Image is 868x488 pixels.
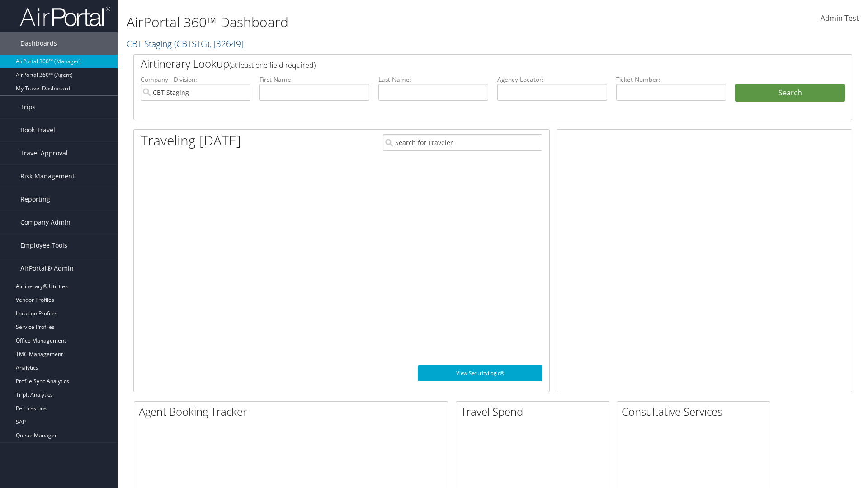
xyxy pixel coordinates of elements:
span: Reporting [20,188,50,211]
span: Employee Tools [20,234,67,257]
label: Agency Locator: [497,75,607,84]
input: Search for Traveler [383,134,542,151]
span: AirPortal® Admin [20,257,74,280]
span: Trips [20,96,36,118]
span: Admin Test [821,13,859,23]
span: ( CBTSTG ) [174,38,209,50]
h2: Consultative Services [622,404,770,419]
h2: Airtinerary Lookup [141,56,785,71]
span: , [ 32649 ] [209,38,244,50]
h2: Agent Booking Tracker [139,404,448,419]
a: CBT Staging [127,38,244,50]
label: First Name: [259,75,369,84]
a: View SecurityLogic® [418,365,542,381]
span: Risk Management [20,165,75,188]
button: Search [735,84,845,102]
h2: Travel Spend [461,404,609,419]
span: Dashboards [20,32,57,55]
h1: Traveling [DATE] [141,131,241,150]
label: Last Name: [378,75,488,84]
h1: AirPortal 360™ Dashboard [127,13,615,32]
label: Company - Division: [141,75,250,84]
span: Travel Approval [20,142,68,164]
span: Company Admin [20,211,71,234]
label: Ticket Number: [616,75,726,84]
span: (at least one field required) [229,60,316,70]
a: Admin Test [821,5,859,33]
img: airportal-logo.png [20,6,110,27]
span: Book Travel [20,119,55,141]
